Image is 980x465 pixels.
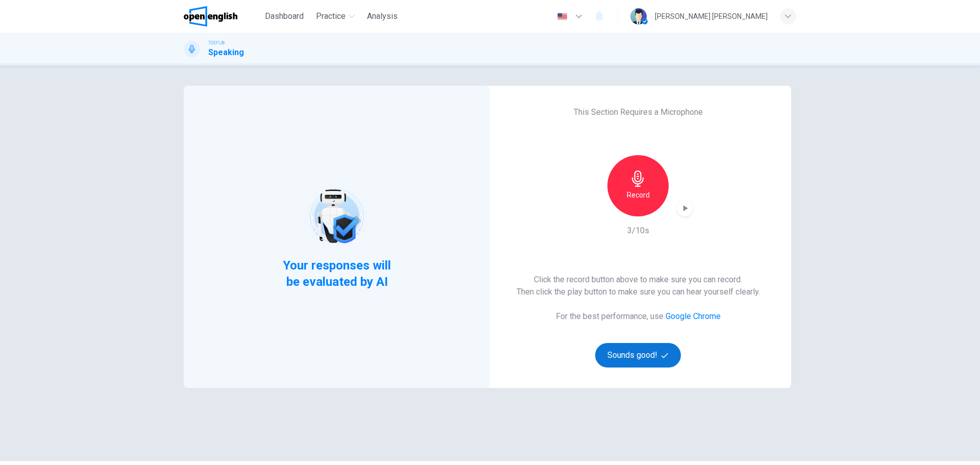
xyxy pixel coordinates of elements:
a: Google Chrome [666,311,721,321]
span: Analysis [367,10,398,22]
button: Record [607,155,669,216]
h6: Click the record button above to make sure you can record. Then click the play button to make sur... [517,274,760,298]
span: Dashboard [265,10,304,22]
div: [PERSON_NAME] [PERSON_NAME] [655,10,768,22]
h6: 3/10s [627,225,649,237]
img: Profile picture [630,8,647,25]
span: TOEFL® [208,39,225,46]
h6: For the best performance, use [556,310,721,323]
span: Your responses will be evaluated by AI [275,257,399,290]
h6: Record [627,189,650,201]
h6: This Section Requires a Microphone [574,106,703,118]
span: Practice [316,10,346,22]
a: OpenEnglish logo [184,6,261,27]
button: Analysis [363,7,402,26]
img: OpenEnglish logo [184,6,237,27]
button: Sounds good! [595,343,681,368]
img: en [556,13,569,20]
button: Practice [312,7,359,26]
img: robot icon [304,184,369,249]
h1: Speaking [208,46,244,59]
button: Dashboard [261,7,308,26]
